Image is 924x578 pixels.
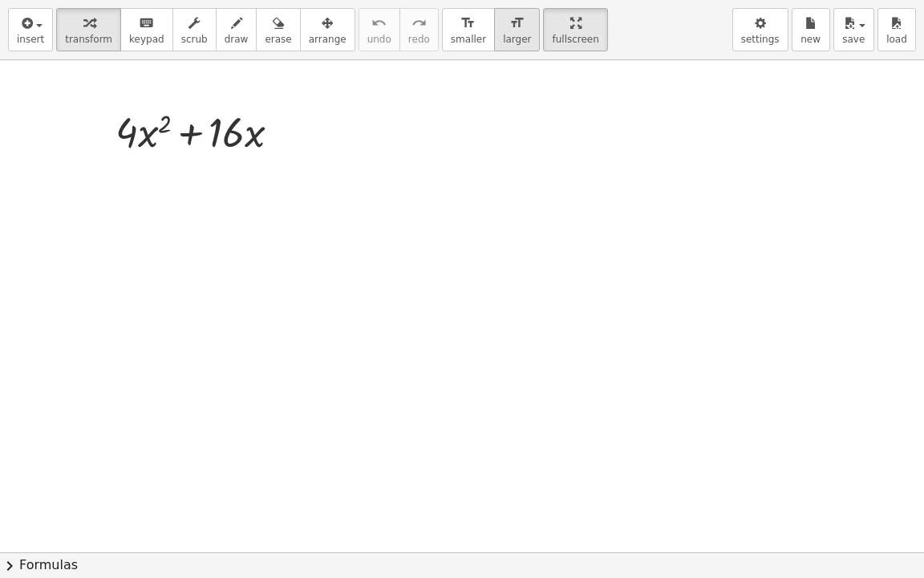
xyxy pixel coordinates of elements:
[460,14,476,33] i: format_size
[408,34,430,45] span: redo
[451,34,486,45] span: smaller
[120,8,173,51] button: keyboardkeypad
[503,34,531,45] span: larger
[552,34,598,45] span: fullscreen
[886,34,907,45] span: load
[543,8,607,51] button: fullscreen
[129,34,164,45] span: keypad
[842,34,865,45] span: save
[300,8,355,51] button: arrange
[833,8,874,51] button: save
[8,8,53,51] button: insert
[172,8,217,51] button: scrub
[371,14,387,33] i: undo
[367,34,391,45] span: undo
[65,34,112,45] span: transform
[442,8,495,51] button: format_sizesmaller
[265,34,291,45] span: erase
[741,34,780,45] span: settings
[256,8,300,51] button: erase
[56,8,121,51] button: transform
[139,14,154,33] i: keyboard
[225,34,249,45] span: draw
[399,8,439,51] button: redoredo
[509,14,525,33] i: format_size
[792,8,830,51] button: new
[17,34,44,45] span: insert
[216,8,257,51] button: draw
[732,8,788,51] button: settings
[359,8,400,51] button: undoundo
[494,8,540,51] button: format_sizelarger
[411,14,427,33] i: redo
[877,8,916,51] button: load
[800,34,821,45] span: new
[309,34,346,45] span: arrange
[181,34,208,45] span: scrub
